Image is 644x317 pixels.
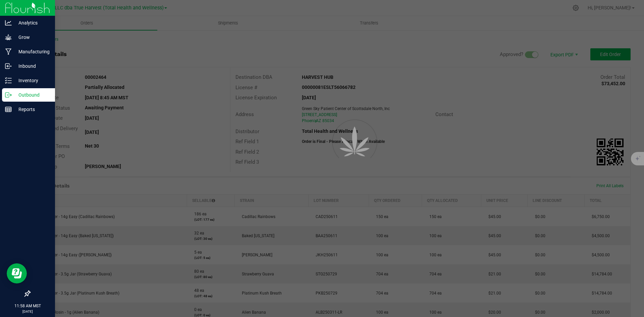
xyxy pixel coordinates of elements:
iframe: Resource center [7,263,27,283]
inline-svg: Outbound [5,92,12,98]
inline-svg: Analytics [5,19,12,26]
p: Analytics [12,19,52,27]
p: Inbound [12,62,52,70]
inline-svg: Inbound [5,63,12,69]
p: [DATE] [3,309,52,314]
inline-svg: Grow [5,34,12,41]
inline-svg: Inventory [5,77,12,84]
inline-svg: Reports [5,106,12,113]
p: Reports [12,105,52,113]
p: Outbound [12,91,52,99]
p: 11:58 AM MST [3,303,52,309]
p: Inventory [12,76,52,85]
inline-svg: Manufacturing [5,48,12,55]
p: Grow [12,33,52,41]
p: Manufacturing [12,48,52,56]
